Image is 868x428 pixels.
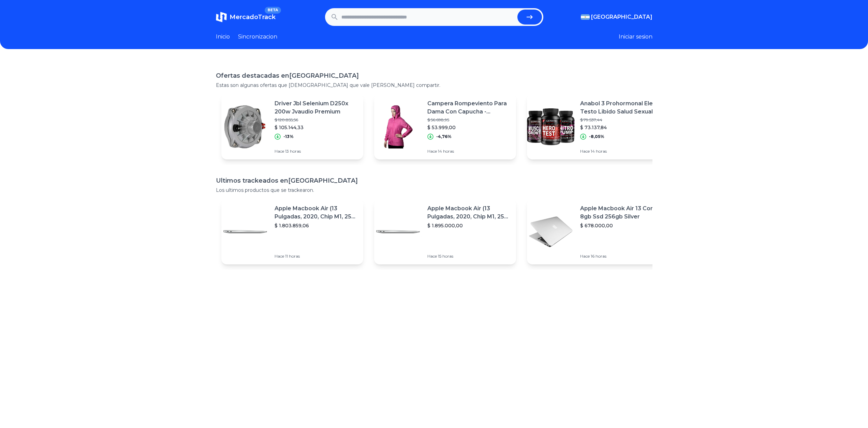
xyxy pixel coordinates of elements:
a: Featured imageApple Macbook Air (13 Pulgadas, 2020, Chip M1, 256 Gb De Ssd, 8 Gb De Ram) - Plata$... [221,199,363,264]
p: Los ultimos productos que se trackearon. [216,187,652,194]
p: Hace 16 horas [580,254,663,259]
p: -8,05% [589,134,604,139]
h1: Ofertas destacadas en [GEOGRAPHIC_DATA] [216,71,652,80]
p: $ 79.537,44 [580,117,663,123]
p: $ 1.895.000,00 [427,222,511,229]
p: Hace 14 horas [580,149,663,154]
p: Hace 13 horas [275,149,358,154]
a: MercadoTrackBETA [216,12,276,22]
span: MercadoTrack [230,13,276,21]
span: [GEOGRAPHIC_DATA] [591,13,652,21]
a: Sincronizacion [238,33,277,41]
p: $ 53.999,00 [427,124,511,131]
p: $ 120.855,56 [275,117,358,123]
p: Anabol 3 Prohormonal Eleva Testo Libido Salud Sexual Genetic [580,100,663,116]
p: $ 73.137,84 [580,124,663,131]
p: Apple Macbook Air (13 Pulgadas, 2020, Chip M1, 256 Gb De Ssd, 8 Gb De Ram) - Plata [275,204,358,221]
img: Featured image [374,103,422,151]
p: Apple Macbook Air (13 Pulgadas, 2020, Chip M1, 256 Gb De Ssd, 8 Gb De Ram) - Plata [427,204,511,221]
p: Hace 11 horas [275,254,358,259]
p: Apple Macbook Air 13 Core I5 8gb Ssd 256gb Silver [580,204,663,221]
p: Hace 14 horas [427,149,511,154]
p: $ 1.803.859,06 [275,222,358,229]
p: Hace 15 horas [427,254,511,259]
img: Featured image [527,103,575,151]
a: Inicio [216,33,230,41]
a: Featured imageCampera Rompeviento Para Dama Con Capucha - Sublimable$ 56.698,95$ 53.999,00-4,76%H... [374,94,516,159]
span: BETA [265,7,281,14]
h1: Ultimos trackeados en [GEOGRAPHIC_DATA] [216,176,652,185]
p: -13% [283,134,294,139]
button: [GEOGRAPHIC_DATA] [581,13,652,21]
p: -4,76% [436,134,452,139]
a: Featured imageApple Macbook Air (13 Pulgadas, 2020, Chip M1, 256 Gb De Ssd, 8 Gb De Ram) - Plata$... [374,199,516,264]
img: Featured image [527,208,575,256]
a: Featured imageApple Macbook Air 13 Core I5 8gb Ssd 256gb Silver$ 678.000,00Hace 16 horas [527,199,669,264]
a: Featured imageAnabol 3 Prohormonal Eleva Testo Libido Salud Sexual Genetic$ 79.537,44$ 73.137,84-... [527,94,669,159]
img: MercadoTrack [216,12,227,22]
p: Driver Jbl Selenium D250x 200w Jvaudio Premium [275,100,358,116]
button: Iniciar sesion [619,33,652,41]
a: Featured imageDriver Jbl Selenium D250x 200w Jvaudio Premium$ 120.855,56$ 105.144,33-13%Hace 13 h... [221,94,363,159]
p: $ 105.144,33 [275,124,358,131]
p: Campera Rompeviento Para Dama Con Capucha - Sublimable [427,100,511,116]
img: Featured image [221,208,269,256]
p: $ 56.698,95 [427,117,511,123]
p: Estas son algunas ofertas que [DEMOGRAPHIC_DATA] que vale [PERSON_NAME] compartir. [216,82,652,89]
p: $ 678.000,00 [580,222,663,229]
img: Featured image [221,103,269,151]
img: Argentina [581,14,590,20]
img: Featured image [374,208,422,256]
